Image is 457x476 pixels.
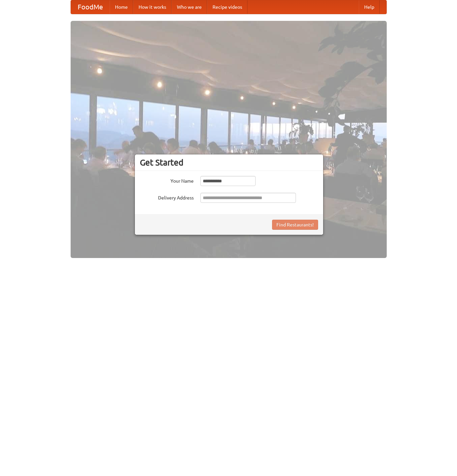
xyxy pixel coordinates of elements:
[133,0,172,14] a: How it works
[172,0,207,14] a: Who we are
[110,0,133,14] a: Home
[71,0,110,14] a: FoodMe
[140,157,318,168] h3: Get Started
[272,220,318,230] button: Find Restaurants!
[359,0,380,14] a: Help
[140,176,194,184] label: Your Name
[140,193,194,201] label: Delivery Address
[207,0,247,14] a: Recipe videos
